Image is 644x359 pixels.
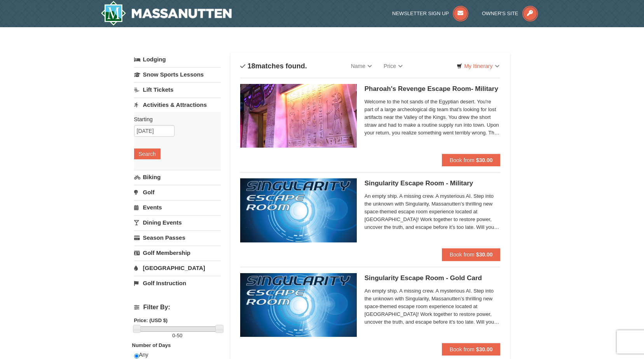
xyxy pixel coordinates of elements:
a: Golf Instruction [134,276,221,290]
span: 0 [172,333,175,338]
strong: $30.00 [476,346,493,352]
span: An empty ship. A missing crew. A mysterious AI. Step into the unknown with Singularity, Massanutt... [365,192,501,231]
h4: matches found. [240,62,307,70]
a: Lodging [134,52,221,66]
a: Price [378,58,408,74]
h5: Singularity Escape Room - Gold Card [365,274,501,282]
strong: $30.00 [476,157,493,163]
strong: Number of Days [132,342,171,348]
label: Starting [134,115,215,123]
strong: Price: (USD $) [134,317,168,323]
span: Welcome to the hot sands of the Egyptian desert. You're part of a large archeological dig team th... [365,98,501,137]
span: 50 [177,333,182,338]
a: [GEOGRAPHIC_DATA] [134,261,221,275]
span: Book from [450,157,475,163]
a: Events [134,200,221,214]
strong: $30.00 [476,251,493,258]
span: Owner's Site [482,10,518,16]
img: 6619913-513-94f1c799.jpg [240,273,357,337]
span: 18 [248,62,255,70]
span: Book from [450,346,475,352]
button: Book from $30.00 [442,343,501,356]
a: Massanutten Resort [101,1,232,26]
h5: Singularity Escape Room - Military [365,179,501,187]
a: Season Passes [134,230,221,245]
h5: Pharoah's Revenge Escape Room- Military [365,85,501,93]
a: Newsletter Sign Up [392,10,468,16]
a: Name [345,58,378,74]
a: Golf [134,185,221,199]
a: Activities & Attractions [134,98,221,112]
label: - [134,332,221,340]
img: 6619913-410-20a124c9.jpg [240,84,357,148]
button: Search [134,148,161,159]
img: Massanutten Resort Logo [101,1,232,26]
a: Lift Tickets [134,82,221,97]
a: My Itinerary [452,60,504,72]
img: 6619913-520-2f5f5301.jpg [240,178,357,242]
a: Dining Events [134,215,221,230]
span: Newsletter Sign Up [392,10,449,16]
button: Book from $30.00 [442,248,501,261]
a: Biking [134,170,221,184]
a: Owner's Site [482,10,538,16]
a: Snow Sports Lessons [134,67,221,82]
button: Book from $30.00 [442,154,501,166]
h4: Filter By: [134,304,221,311]
a: Golf Membership [134,246,221,260]
span: An empty ship. A missing crew. A mysterious AI. Step into the unknown with Singularity, Massanutt... [365,287,501,326]
span: Book from [450,251,475,258]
